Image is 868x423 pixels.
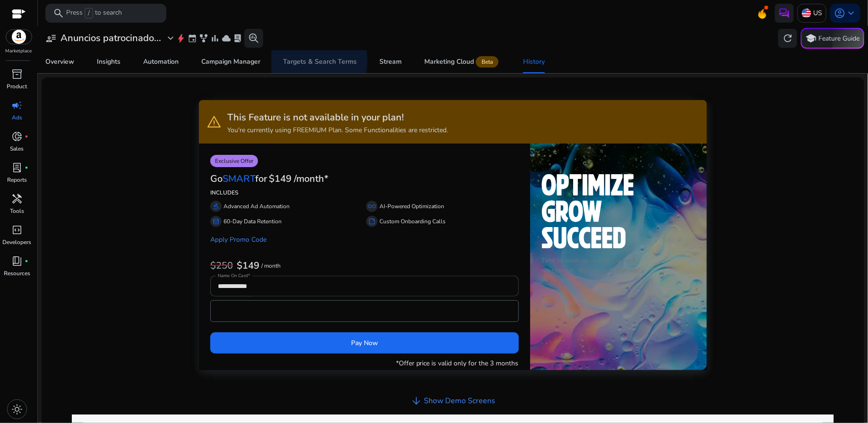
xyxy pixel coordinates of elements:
span: fiber_manual_record [25,166,28,169]
span: bolt [176,34,186,43]
span: light_mode [11,404,23,415]
p: INCLUDES [210,188,519,197]
p: Developers [3,238,32,246]
p: Product [7,82,27,91]
p: You're currently using FREEMIUM Plan. Some Functionalities are restricted. [227,125,448,135]
div: Targets & Search Terms [283,59,357,65]
span: book_4 [11,255,23,267]
div: Insights [97,59,120,65]
span: expand_more [165,33,176,44]
span: cloud [222,34,231,43]
h4: Show Demo Screens [424,397,495,406]
span: summarize [368,218,376,225]
img: us.svg [802,8,811,18]
span: fiber_manual_record [25,135,28,138]
p: US [813,5,822,21]
span: bar_chart [210,34,220,43]
p: *Offer price is valid only for the 3 months [396,358,519,368]
span: user_attributes [45,33,57,44]
div: Campaign Manager [201,59,260,65]
div: Overview [45,59,74,65]
span: search [53,8,64,19]
div: Automation [143,59,179,65]
span: donut_small [11,131,23,142]
img: amazon.svg [6,30,32,44]
div: History [523,59,545,65]
span: school [806,33,817,44]
p: Press to search [66,8,122,18]
p: 60-Day Data Retention [223,217,282,226]
p: Resources [4,269,30,278]
h3: This Feature is not available in your plan! [227,112,448,123]
p: Reports [7,176,27,184]
span: all_inclusive [368,203,376,210]
button: refresh [778,29,797,48]
div: Marketing Cloud [424,58,500,66]
span: gavel [212,203,220,210]
span: event [188,34,197,43]
iframe: Secure card payment input frame [215,302,514,321]
span: code_blocks [11,224,23,236]
h3: Anuncios patrocinado... [60,33,161,44]
p: Custom Onboarding Calls [379,217,446,226]
b: $149 [237,259,259,272]
h3: $149 /month* [269,173,328,185]
span: keyboard_arrow_down [845,8,857,19]
p: Tools [10,207,24,215]
p: Exclusive Offer [210,155,258,167]
a: Apply Promo Code [210,235,266,244]
span: arrow_downward [411,395,422,406]
p: Advanced Ad Automation [223,202,290,211]
span: fiber_manual_record [25,259,28,263]
span: warning [206,114,222,129]
span: database [212,218,220,225]
span: campaign [11,100,23,111]
span: Beta [476,56,498,68]
span: account_circle [834,8,845,19]
p: / month [261,263,281,269]
button: schoolFeature Guide [801,28,864,49]
span: family_history [199,34,208,43]
p: Feature Guide [819,34,860,43]
span: SMART [223,172,255,185]
span: handyman [11,193,23,204]
p: Marketplace [6,48,32,55]
span: Pay Now [351,338,378,348]
p: Sales [10,144,24,153]
button: search_insights [244,29,263,48]
p: Time to level up — that's where we come in. Your growth partner! [541,255,696,275]
div: Stream [379,59,402,65]
span: search_insights [248,33,259,44]
h3: $250 [210,260,233,271]
mat-label: Name On Card [218,272,248,279]
p: Ads [12,113,22,122]
span: refresh [782,33,793,44]
span: lab_profile [11,162,23,173]
span: lab_profile [233,34,242,43]
span: inventory_2 [11,68,23,80]
p: AI-Powered Optimization [379,202,444,211]
h3: Go for [210,173,267,185]
button: Pay Now [210,332,519,354]
span: / [85,8,93,18]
